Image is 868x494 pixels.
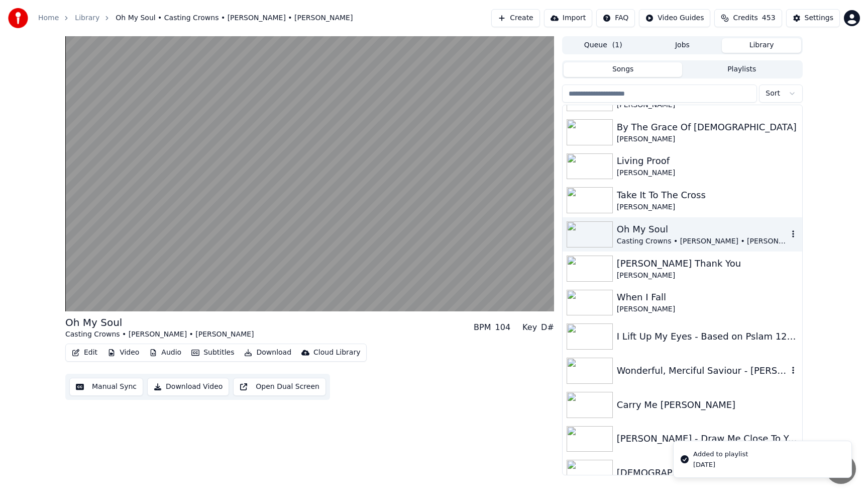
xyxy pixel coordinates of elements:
div: D# [541,321,554,334]
a: Home [38,13,59,23]
div: Oh My Soul [617,222,788,236]
span: Sort [766,89,780,99]
div: 104 [495,321,511,334]
div: Take It To The Cross [617,188,798,202]
div: [DEMOGRAPHIC_DATA] is Great [617,466,798,480]
div: [PERSON_NAME] [617,168,798,178]
div: Added to playlist [693,449,748,459]
button: Playlists [682,62,801,77]
div: Wonderful, Merciful Saviour - [PERSON_NAME] [617,364,788,378]
div: [PERSON_NAME] [617,304,798,314]
button: Download [240,346,295,360]
div: [DATE] [693,460,748,469]
div: I Lift Up My Eyes - Based on Pslam 121 - Vocals by [PERSON_NAME] [617,330,798,344]
button: Import [544,9,592,27]
button: Video Guides [639,9,710,27]
button: Subtitles [187,346,238,360]
div: Key [522,321,537,334]
button: Audio [145,346,185,360]
button: Settings [786,9,840,27]
div: Casting Crowns • [PERSON_NAME] • [PERSON_NAME] [65,330,254,340]
button: Create [491,9,540,27]
button: Open Dual Screen [233,378,326,396]
button: Queue [564,38,643,53]
span: Credits [733,13,757,23]
button: Songs [564,62,683,77]
button: Credits453 [714,9,782,27]
nav: breadcrumb [38,13,353,23]
div: [PERSON_NAME] Thank You [617,257,798,271]
a: Library [75,13,99,23]
div: Carry Me [PERSON_NAME] [617,398,798,412]
button: Download Video [147,378,229,396]
div: [PERSON_NAME] [617,100,798,110]
div: BPM [474,321,491,334]
button: Video [103,346,143,360]
span: ( 1 ) [612,40,622,50]
div: By The Grace Of [DEMOGRAPHIC_DATA] [617,120,798,134]
button: Manual Sync [69,378,143,396]
button: Edit [68,346,101,360]
img: youka [8,8,28,28]
span: 453 [762,13,776,23]
div: Living Proof [617,154,798,168]
div: Cloud Library [313,348,360,358]
div: [PERSON_NAME] [617,202,798,212]
div: [PERSON_NAME] - Draw Me Close To You [617,432,798,446]
button: Library [722,38,801,53]
div: [PERSON_NAME] [617,134,798,144]
div: [PERSON_NAME] [617,271,798,281]
span: Oh My Soul • Casting Crowns • [PERSON_NAME] • [PERSON_NAME] [116,13,353,23]
div: Oh My Soul [65,315,254,330]
div: Settings [805,13,833,23]
div: Casting Crowns • [PERSON_NAME] • [PERSON_NAME] [617,236,788,246]
div: When I Fall [617,290,798,304]
button: Jobs [643,38,722,53]
button: FAQ [596,9,635,27]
